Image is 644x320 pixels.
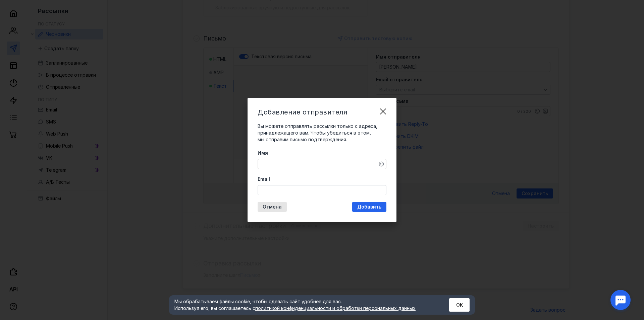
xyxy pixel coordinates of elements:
button: Добавить [352,202,386,212]
span: Вы можете отправлять рассылки только с адреса, принадлежащего вам. Чтобы убедиться в этом, мы отп... [258,123,377,142]
button: ОК [449,298,470,312]
a: политикой конфиденциальности и обработки персональных данных [255,305,416,311]
span: Добавить [357,204,381,210]
div: Мы обрабатываем файлы cookie, чтобы сделать сайт удобнее для вас. Используя его, вы соглашаетесь c [174,298,433,312]
span: Имя [258,150,268,156]
button: Отмена [258,202,287,212]
span: Отмена [263,204,282,210]
span: Email [258,176,270,182]
span: Добавление отправителя [258,108,347,116]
